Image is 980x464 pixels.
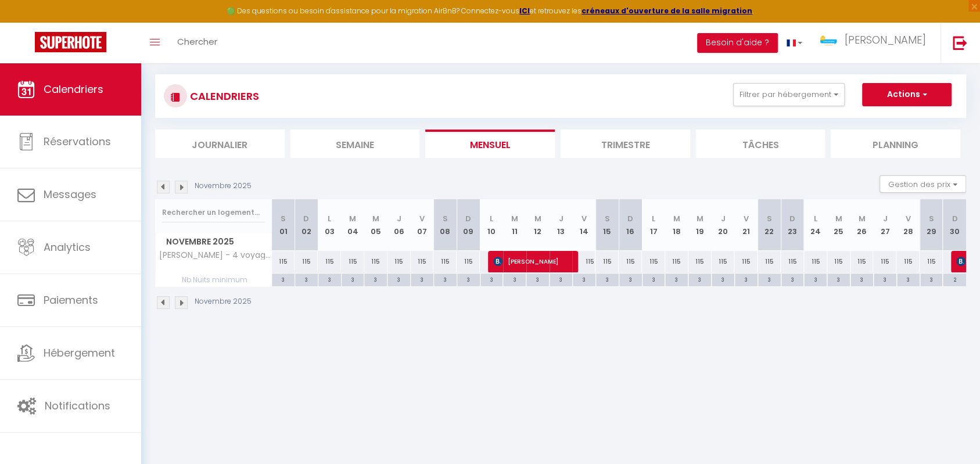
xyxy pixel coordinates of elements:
th: 09 [457,199,480,251]
li: Mensuel [425,130,555,158]
div: 3 [596,274,619,285]
abbr: D [627,213,633,224]
div: 3 [387,274,410,285]
div: 3 [874,274,896,285]
button: Filtrer par hébergement [733,83,845,106]
abbr: S [281,213,286,224]
button: Ouvrir le widget de chat LiveChat [9,5,44,39]
th: 20 [712,199,735,251]
abbr: D [952,213,957,224]
span: [PERSON_NAME] - 4 voyageurs [157,251,274,260]
div: 2 [943,274,966,285]
div: 3 [573,274,595,285]
button: Actions [862,83,952,106]
div: 115 [712,251,735,272]
th: 21 [734,199,758,251]
abbr: L [328,213,331,224]
abbr: J [720,213,725,224]
th: 23 [781,199,804,251]
span: Analytics [44,240,91,254]
div: 3 [781,274,804,285]
th: 15 [595,199,619,251]
abbr: V [419,213,425,224]
span: Calendriers [44,82,103,96]
abbr: D [789,213,795,224]
div: 3 [318,274,341,285]
div: 115 [688,251,712,272]
th: 28 [896,199,920,251]
div: 115 [873,251,896,272]
div: 115 [387,251,411,272]
abbr: J [397,213,401,224]
th: 18 [665,199,688,251]
span: Nb Nuits minimum [156,274,271,286]
abbr: M [673,213,680,224]
div: 3 [850,274,873,285]
p: Novembre 2025 [195,181,252,192]
abbr: M [534,213,541,224]
div: 115 [595,251,619,272]
div: 115 [804,251,827,272]
abbr: S [767,213,772,224]
th: 27 [873,199,896,251]
th: 03 [318,199,341,251]
th: 11 [503,199,526,251]
span: [PERSON_NAME] [493,250,570,272]
div: 3 [434,274,457,285]
div: 3 [480,274,503,285]
th: 30 [943,199,966,251]
th: 25 [827,199,850,251]
li: Journalier [155,130,285,158]
div: 3 [642,274,665,285]
span: Novembre 2025 [156,233,271,250]
div: 3 [503,274,526,285]
abbr: V [906,213,911,224]
li: Semaine [290,130,420,158]
strong: ICI [519,6,530,16]
abbr: V [744,213,749,224]
div: 115 [364,251,387,272]
li: Trimestre [561,130,690,158]
a: ... [PERSON_NAME] [811,23,940,63]
abbr: M [511,213,518,224]
div: 3 [712,274,734,285]
div: 3 [342,274,364,285]
div: 115 [318,251,341,272]
img: ... [820,35,837,46]
abbr: J [559,213,563,224]
th: 14 [572,199,595,251]
th: 08 [433,199,457,251]
div: 3 [920,274,943,285]
div: 115 [734,251,758,272]
abbr: D [465,213,471,224]
th: 22 [758,199,781,251]
div: 3 [526,274,549,285]
th: 07 [411,199,434,251]
th: 02 [295,199,318,251]
abbr: M [859,213,866,224]
div: 115 [572,251,595,272]
span: Notifications [45,398,110,413]
abbr: L [652,213,655,224]
th: 12 [526,199,550,251]
abbr: S [443,213,448,224]
img: logout [953,35,967,50]
th: 29 [920,199,943,251]
abbr: M [697,213,703,224]
abbr: D [303,213,309,224]
div: 115 [920,251,943,272]
abbr: L [490,213,493,224]
p: Novembre 2025 [195,296,252,307]
th: 26 [850,199,874,251]
abbr: V [581,213,587,224]
input: Rechercher un logement... [162,202,265,223]
div: 3 [827,274,850,285]
div: 3 [758,274,781,285]
div: 115 [457,251,480,272]
abbr: S [605,213,610,224]
th: 16 [619,199,642,251]
div: 115 [850,251,874,272]
span: Chercher [177,35,217,48]
strong: créneaux d'ouverture de la salle migration [581,6,752,16]
div: 115 [272,251,295,272]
